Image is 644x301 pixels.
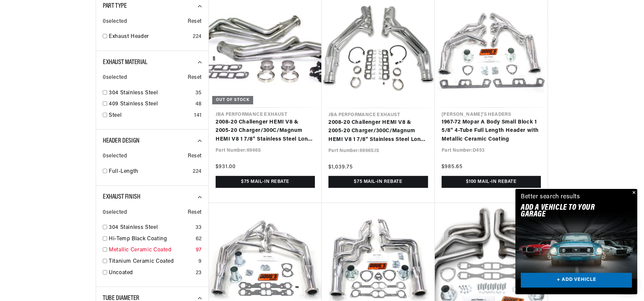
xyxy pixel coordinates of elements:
a: 1967-72 Mopar A Body Small Block 1 5/8" 4-Tube Full Length Header with Metallic Ceramic Coating [442,118,541,144]
span: 0 selected [103,17,127,26]
a: Steel [109,111,191,120]
a: Titanium Ceramic Coated [109,257,196,266]
a: Full-Length [109,167,190,176]
a: Uncoated [109,269,193,278]
a: Hi-Temp Black Coating [109,235,193,244]
div: 48 [195,100,202,109]
div: 35 [195,89,202,98]
span: Reset [188,208,202,217]
div: 33 [195,223,202,232]
a: + ADD VEHICLE [521,273,632,288]
button: Close [629,189,637,197]
div: 141 [194,111,202,120]
a: 304 Stainless Steel [109,223,193,232]
div: 224 [193,33,202,41]
span: Exhaust Material [103,59,147,66]
span: Part Type [103,3,127,9]
div: 23 [196,269,202,278]
span: 0 selected [103,73,127,82]
a: 2008-20 Challenger HEMI V8 & 2005-20 Charger/300C/Magnum HEMI V8 1 7/8" Stainless Steel Long Tube... [216,118,315,144]
div: 9 [198,257,202,266]
a: Exhaust Header [109,33,190,41]
div: Better search results [521,192,580,202]
span: Exhaust Finish [103,194,140,200]
span: Reset [188,152,202,161]
a: Metallic Ceramic Coated [109,246,193,255]
div: 97 [196,246,202,255]
div: 224 [193,167,202,176]
div: 62 [196,235,202,244]
span: Reset [188,73,202,82]
span: Header Design [103,138,140,144]
span: 0 selected [103,152,127,161]
span: 0 selected [103,208,127,217]
a: 304 Stainless Steel [109,89,193,98]
a: 409 Stainless Steel [109,100,193,109]
span: Reset [188,17,202,26]
h2: Add A VEHICLE to your garage [521,204,615,218]
a: 2008-20 Challenger HEMI V8 & 2005-20 Charger/300C/Magnum HEMI V8 1 7/8" Stainless Steel Long Tube... [328,118,428,144]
